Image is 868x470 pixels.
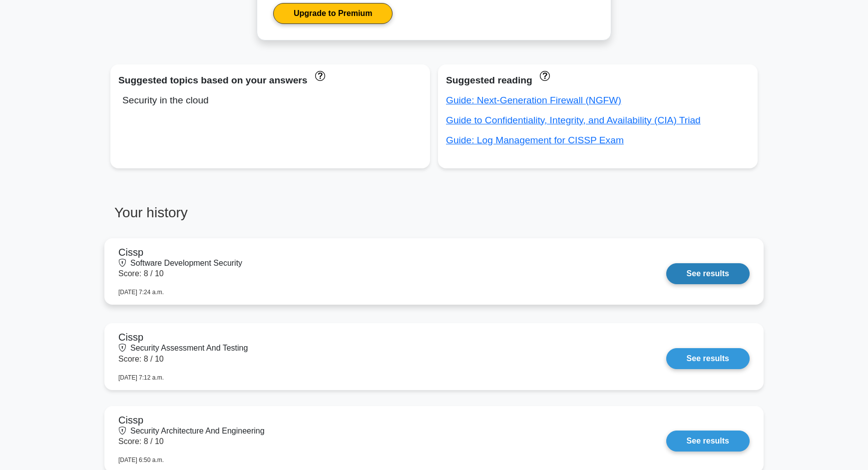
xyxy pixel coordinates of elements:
[446,72,750,88] div: Suggested reading
[273,3,393,24] a: Upgrade to Premium
[446,135,624,145] a: Guide: Log Management for CISSP Exam
[446,115,701,125] a: Guide to Confidentiality, Integrity, and Availability (CIA) Triad
[446,95,621,105] a: Guide: Next-Generation Firewall (NGFW)
[666,431,750,452] a: See results
[110,204,428,229] h3: Your history
[666,263,750,284] a: See results
[537,70,550,80] a: These concepts have been answered less than 50% correct. The guides disapear when you answer ques...
[313,70,325,80] a: These topics have been answered less than 50% correct. Topics disapear when you answer questions ...
[666,348,750,369] a: See results
[118,72,422,88] div: Suggested topics based on your answers
[118,92,422,108] div: Security in the cloud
